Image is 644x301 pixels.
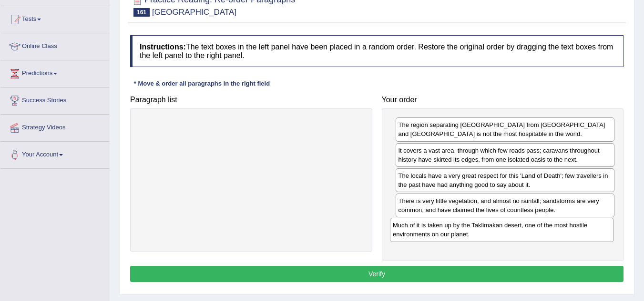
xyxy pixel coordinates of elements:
a: Tests [0,6,109,30]
div: * Move & order all paragraphs in the right field [130,79,274,88]
div: The locals have a very great respect for this 'Land of Death'; few travellers in the past have ha... [396,168,615,192]
a: Your Account [0,142,109,165]
span: 161 [133,8,150,17]
small: [GEOGRAPHIC_DATA] [152,8,236,17]
a: Strategy Videos [0,115,109,138]
div: Much of it is taken up by the Taklimakan desert, one of the most hostile environments on our planet. [390,218,614,242]
a: Predictions [0,60,109,84]
div: The region separating [GEOGRAPHIC_DATA] from [GEOGRAPHIC_DATA] and [GEOGRAPHIC_DATA] is not the m... [396,117,615,141]
a: Online Class [0,33,109,57]
h4: Your order [382,96,624,104]
a: Success Stories [0,87,109,111]
button: Verify [130,266,624,282]
div: There is very little vegetation, and almost no rainfall; sandstorms are very common, and have cla... [396,194,615,217]
div: It covers a vast area, through which few roads pass; caravans throughout history have skirted its... [396,143,615,167]
h4: Paragraph list [130,96,372,104]
h4: The text boxes in the left panel have been placed in a random order. Restore the original order b... [130,35,624,67]
b: Instructions: [140,43,186,51]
